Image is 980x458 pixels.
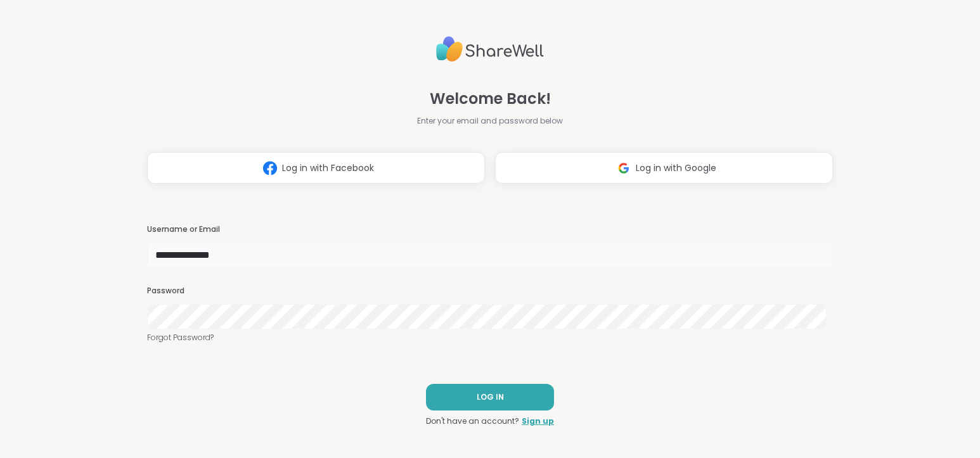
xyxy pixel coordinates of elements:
img: ShareWell Logomark [612,156,636,180]
span: Log in with Facebook [282,162,374,175]
span: Welcome Back! [430,87,551,110]
span: Log in with Google [636,162,716,175]
a: Forgot Password? [147,332,833,343]
img: ShareWell Logomark [258,156,282,180]
img: ShareWell Logo [436,31,544,67]
span: Don't have an account? [426,416,519,427]
a: Sign up [522,416,554,427]
h3: Username or Email [147,224,833,235]
span: Enter your email and password below [417,115,563,127]
button: LOG IN [426,384,554,410]
button: Log in with Google [495,152,833,184]
h3: Password [147,286,833,296]
button: Log in with Facebook [147,152,485,184]
span: LOG IN [477,391,504,403]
